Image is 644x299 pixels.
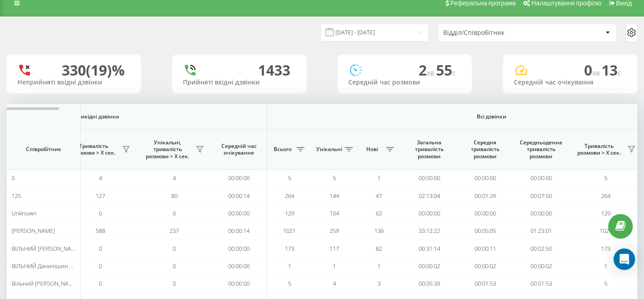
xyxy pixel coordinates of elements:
[520,139,562,160] span: Середньоденна тривалість розмови
[377,262,381,270] span: 1
[12,262,84,270] span: ВІЛЬНИЙ Данилішин Марк
[513,222,569,240] td: 01:23:01
[183,79,296,86] div: Прийняті вхідні дзвінки
[330,192,339,200] span: 144
[12,227,55,235] span: [PERSON_NAME]
[513,187,569,204] td: 00:07:50
[173,209,176,217] span: 0
[443,29,550,37] div: Відділ/Співробітник
[96,192,105,200] span: 127
[514,79,627,86] div: Середній час очікування
[62,62,125,79] div: 330 (19)%
[12,244,136,253] span: ВІЛЬНИЙ [PERSON_NAME][GEOGRAPHIC_DATA]
[601,244,610,253] span: 173
[271,146,294,153] span: Всього
[464,139,506,160] span: Середня тривалість розмови
[288,279,291,287] span: 5
[173,262,176,270] span: 0
[457,257,513,275] td: 00:00:02
[316,146,342,153] span: Унікальні
[12,279,78,287] span: Вільний [PERSON_NAME]
[614,248,635,270] div: Open Intercom Messenger
[142,139,193,160] span: Унікальні, тривалість розмови > Х сек.
[211,240,267,257] td: 00:00:00
[401,205,457,222] td: 00:00:00
[457,169,513,187] td: 00:00:00
[211,275,267,292] td: 00:00:00
[436,60,456,80] span: 55
[211,187,267,204] td: 00:00:14
[96,227,105,235] span: 588
[330,227,339,235] span: 259
[218,143,260,156] span: Середній час очікування
[283,227,296,235] span: 1021
[173,279,176,287] span: 0
[99,174,102,182] span: 4
[99,279,102,287] span: 0
[604,279,607,287] span: 5
[99,262,102,270] span: 0
[513,169,569,187] td: 00:00:00
[457,240,513,257] td: 00:00:11
[12,209,37,217] span: Unknown
[288,262,291,270] span: 1
[513,240,569,257] td: 00:02:50
[330,209,339,217] span: 104
[601,209,610,217] span: 129
[376,244,382,253] span: 82
[330,244,339,253] span: 117
[169,227,179,235] span: 237
[285,209,294,217] span: 129
[173,174,176,182] span: 4
[457,187,513,204] td: 00:01:29
[600,227,612,235] span: 1021
[573,143,625,156] span: Тривалість розмови > Х сек.
[584,60,602,80] span: 0
[14,146,72,153] span: Співробітник
[348,79,461,86] div: Середній час розмови
[376,209,382,217] span: 62
[427,68,436,78] span: хв
[401,222,457,240] td: 33:12:22
[457,275,513,292] td: 00:01:53
[376,192,382,200] span: 47
[99,209,102,217] span: 0
[285,192,294,200] span: 264
[173,244,176,253] span: 0
[374,227,384,235] span: 136
[12,174,15,182] span: 0
[211,257,267,275] td: 00:00:00
[377,279,381,287] span: 3
[401,169,457,187] td: 00:00:00
[12,192,21,200] span: 125
[419,60,436,80] span: 2
[401,275,457,292] td: 00:05:39
[408,139,450,160] span: Загальна тривалість розмови
[401,240,457,257] td: 00:31:14
[457,222,513,240] td: 00:05:05
[333,262,336,270] span: 1
[618,68,621,78] span: c
[401,257,457,275] td: 00:00:02
[457,205,513,222] td: 00:00:00
[258,62,290,79] div: 1433
[17,79,130,86] div: Неприйняті вхідні дзвінки
[604,262,607,270] span: 1
[401,187,457,204] td: 02:13:04
[452,68,456,78] span: c
[513,205,569,222] td: 00:00:00
[211,205,267,222] td: 00:00:00
[171,192,178,200] span: 80
[288,174,291,182] span: 5
[592,68,602,78] span: хв
[361,146,383,153] span: Нові
[513,275,569,292] td: 00:01:53
[211,169,267,187] td: 00:00:00
[604,174,607,182] span: 5
[68,143,119,156] span: Тривалість розмови > Х сек.
[285,244,294,253] span: 173
[602,60,621,80] span: 13
[211,222,267,240] td: 00:00:14
[601,192,610,200] span: 264
[513,257,569,275] td: 00:00:02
